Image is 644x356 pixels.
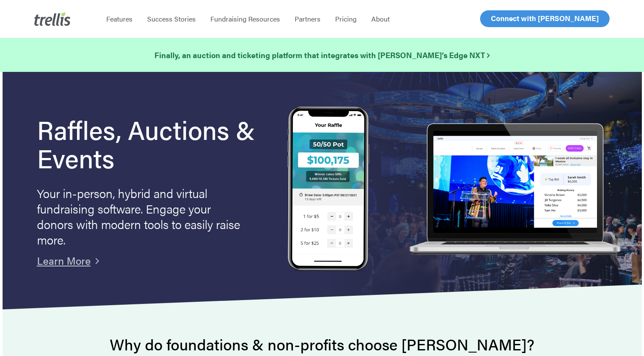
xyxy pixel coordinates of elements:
[295,14,320,24] span: Partners
[335,14,357,24] span: Pricing
[37,185,243,247] p: Your in-person, hybrid and virtual fundraising software. Engage your donors with modern tools to ...
[371,14,390,24] span: About
[147,14,196,24] span: Success Stories
[99,15,140,23] a: Features
[37,115,262,172] h1: Raffles, Auctions & Events
[37,253,91,268] a: Learn More
[106,14,132,24] span: Features
[154,49,490,61] a: Finally, an auction and ticketing platform that integrates with [PERSON_NAME]’s Edge NXT
[140,15,203,23] a: Success Stories
[34,12,71,26] img: Trellis
[405,123,625,256] img: rafflelaptop_mac_optim.png
[287,106,369,273] img: Trellis Raffles, Auctions and Event Fundraising
[287,15,328,23] a: Partners
[364,15,397,23] a: About
[491,13,599,23] span: Connect with [PERSON_NAME]
[480,10,610,27] a: Connect with [PERSON_NAME]
[37,336,607,353] h2: Why do foundations & non-profits choose [PERSON_NAME]?
[203,15,287,23] a: Fundraising Resources
[328,15,364,23] a: Pricing
[154,50,490,60] strong: Finally, an auction and ticketing platform that integrates with [PERSON_NAME]’s Edge NXT
[210,14,280,24] span: Fundraising Resources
